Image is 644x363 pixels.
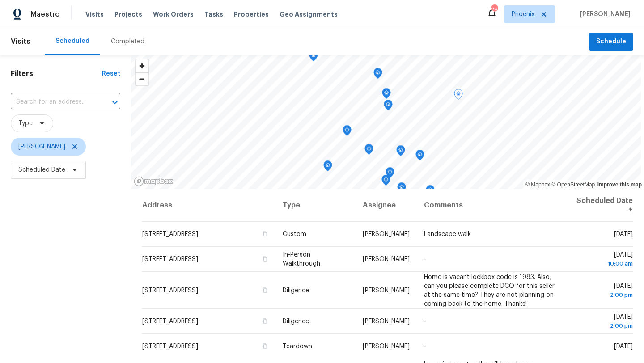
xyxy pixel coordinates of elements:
[491,5,497,14] div: 29
[18,119,33,128] span: Type
[381,175,390,189] div: Map marker
[363,343,410,350] span: [PERSON_NAME]
[142,231,198,237] span: [STREET_ADDRESS]
[11,95,95,109] input: Search for an address...
[260,230,268,238] button: Copy Address
[343,125,352,139] div: Map marker
[614,231,633,237] span: [DATE]
[323,160,332,174] div: Map marker
[136,59,148,72] button: Zoom in
[572,314,633,330] span: [DATE]
[114,10,142,19] span: Projects
[417,189,564,222] th: Comments
[356,189,417,222] th: Assignee
[283,231,306,237] span: Custom
[576,10,631,19] span: [PERSON_NAME]
[415,150,424,164] div: Map marker
[454,89,463,103] div: Map marker
[572,290,633,299] div: 2:00 pm
[142,287,198,293] span: [STREET_ADDRESS]
[234,10,269,19] span: Properties
[424,343,426,350] span: -
[134,176,173,186] a: Mapbox homepage
[142,256,198,262] span: [STREET_ADDRESS]
[572,321,633,330] div: 2:00 pm
[260,255,268,263] button: Copy Address
[102,69,120,78] div: Reset
[572,259,633,268] div: 10:00 am
[260,317,268,325] button: Copy Address
[142,318,198,325] span: [STREET_ADDRESS]
[153,10,194,19] span: Work Orders
[386,167,394,181] div: Map marker
[283,287,309,293] span: Diligence
[363,231,410,237] span: [PERSON_NAME]
[572,252,633,268] span: [DATE]
[363,287,410,293] span: [PERSON_NAME]
[85,10,104,19] span: Visits
[136,73,148,85] span: Zoom out
[589,33,633,51] button: Schedule
[525,181,550,188] a: Mapbox
[597,181,642,188] a: Improve this map
[551,181,595,188] a: OpenStreetMap
[397,182,406,196] div: Map marker
[614,343,633,350] span: [DATE]
[382,88,391,102] div: Map marker
[283,343,312,350] span: Teardown
[364,144,373,158] div: Map marker
[384,100,393,114] div: Map marker
[11,32,30,51] span: Visits
[424,256,426,262] span: -
[283,318,309,325] span: Diligence
[426,185,435,199] div: Map marker
[142,343,198,350] span: [STREET_ADDRESS]
[111,37,144,46] div: Completed
[204,11,223,17] span: Tasks
[131,55,641,189] canvas: Map
[424,231,471,237] span: Landscape walk
[260,286,268,294] button: Copy Address
[280,10,338,19] span: Geo Assignments
[309,51,318,64] div: Map marker
[396,145,405,159] div: Map marker
[363,256,410,262] span: [PERSON_NAME]
[373,68,382,82] div: Map marker
[18,142,65,151] span: [PERSON_NAME]
[109,96,121,109] button: Open
[11,69,102,78] h1: Filters
[283,252,320,267] span: In-Person Walkthrough
[572,283,633,299] span: [DATE]
[30,10,60,19] span: Maestro
[260,342,268,350] button: Copy Address
[142,189,276,222] th: Address
[564,189,633,222] th: Scheduled Date ↑
[136,72,148,85] button: Zoom out
[18,165,65,174] span: Scheduled Date
[596,36,626,47] span: Schedule
[363,318,410,325] span: [PERSON_NAME]
[424,318,426,325] span: -
[512,10,534,19] span: Phoenix
[275,189,356,222] th: Type
[55,37,89,46] div: Scheduled
[424,274,555,307] span: Home is vacant lockbox code is 1983. Also, can you please complete DCO for this seller at the sam...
